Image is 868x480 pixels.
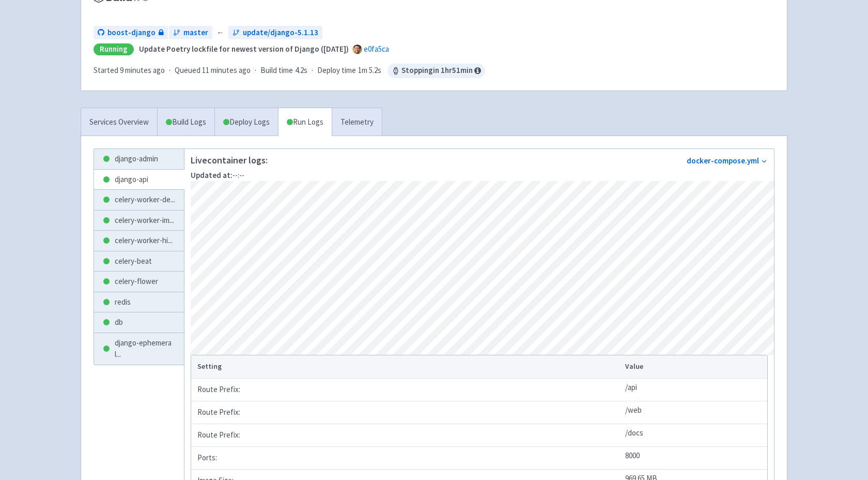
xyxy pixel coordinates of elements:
[94,333,184,365] a: django-ephemeral...
[622,401,767,424] td: /web
[191,424,622,446] td: Route Prefix:
[317,65,356,77] span: Deploy time
[687,156,759,166] a: docker-compose.yml
[191,170,233,180] strong: Updated at:
[94,312,184,333] a: db
[115,235,173,247] span: celery-worker-hi ...
[94,292,184,312] a: redis
[364,44,389,54] a: e0fa5ca
[94,251,184,272] a: celery-beat
[622,355,767,378] th: Value
[94,272,184,292] a: celery-flower
[94,26,168,40] a: boost-django
[191,378,622,401] td: Route Prefix:
[94,149,184,169] a: django-admin
[115,337,176,361] span: django-ephemeral ...
[94,65,165,75] span: Started
[388,64,485,78] span: Stopping in 1 hr 51 min
[94,211,184,231] a: celery-worker-im...
[169,26,212,40] a: master
[94,64,485,78] div: · · ·
[94,170,184,190] a: django-api
[622,378,767,401] td: /api
[158,108,214,137] a: Build Logs
[243,27,318,39] span: update/django-5.1.13
[175,65,251,75] span: Queued
[115,215,174,227] span: celery-worker-im ...
[260,65,293,77] span: Build time
[94,190,184,210] a: celery-worker-de...
[295,65,307,77] span: 4.2s
[214,108,278,137] a: Deploy Logs
[191,401,622,424] td: Route Prefix:
[115,194,175,206] span: celery-worker-de ...
[191,170,244,180] span: --:--
[94,231,184,251] a: celery-worker-hi...
[358,65,381,77] span: 1m 5.2s
[202,65,251,75] time: 11 minutes ago
[107,27,156,39] span: boost-django
[183,27,208,39] span: master
[216,27,224,39] span: ←
[191,446,622,469] td: Ports:
[191,355,622,378] th: Setting
[622,446,767,469] td: 8000
[191,155,268,166] p: Live container logs:
[120,65,165,75] time: 9 minutes ago
[622,424,767,446] td: /docs
[332,108,382,137] a: Telemetry
[228,26,322,40] a: update/django-5.1.13
[139,44,349,54] strong: Update Poetry lockfile for newest version of Django ([DATE])
[81,108,157,137] a: Services Overview
[94,43,134,55] div: Running
[278,108,332,137] a: Run Logs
